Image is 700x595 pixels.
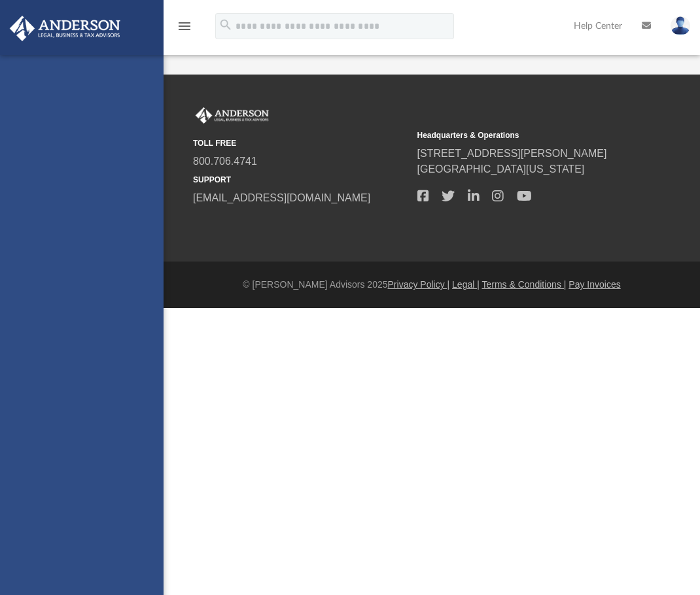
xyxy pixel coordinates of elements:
[417,129,633,141] small: Headquarters & Operations
[671,16,690,35] img: User Pic
[177,25,192,34] a: menu
[193,156,257,167] a: 800.706.4741
[193,174,408,186] small: SUPPORT
[164,278,700,292] div: © [PERSON_NAME] Advisors 2025
[193,137,408,149] small: TOLL FREE
[452,279,480,290] a: Legal |
[219,18,233,32] i: search
[6,16,124,41] img: Anderson Advisors Platinum Portal
[177,18,192,34] i: menu
[193,192,370,203] a: [EMAIL_ADDRESS][DOMAIN_NAME]
[417,163,585,175] a: [GEOGRAPHIC_DATA][US_STATE]
[482,279,567,290] a: Terms & Conditions |
[417,148,607,159] a: [STREET_ADDRESS][PERSON_NAME]
[193,107,271,124] img: Anderson Advisors Platinum Portal
[388,279,450,290] a: Privacy Policy |
[569,279,620,290] a: Pay Invoices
